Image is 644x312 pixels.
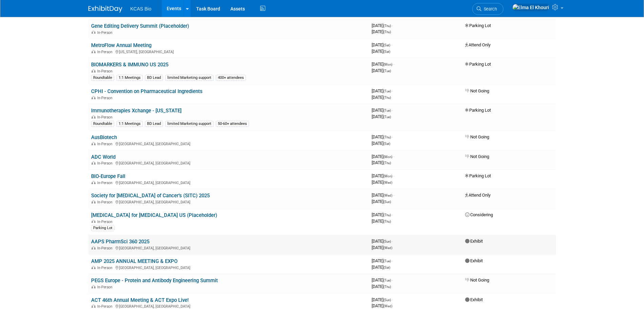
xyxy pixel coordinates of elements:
span: Not Going [465,88,489,93]
span: [DATE] [372,199,391,204]
span: [DATE] [372,95,391,100]
img: In-Person Event [91,304,96,308]
span: [DATE] [372,265,390,270]
span: In-Person [97,246,115,250]
span: Not Going [465,134,489,139]
span: KCAS Bio [130,6,151,12]
span: Exhibit [465,258,483,263]
span: (Sat) [383,142,390,146]
span: [DATE] [372,258,393,263]
span: (Mon) [383,174,392,178]
span: [DATE] [372,154,394,159]
img: In-Person Event [91,285,96,288]
img: In-Person Event [91,220,96,223]
span: (Tue) [383,89,391,93]
span: - [392,108,393,113]
span: - [393,173,394,178]
span: (Thu) [383,220,391,223]
div: limited Marketing support [165,121,213,127]
img: In-Person Event [91,50,96,53]
span: [DATE] [372,88,393,93]
div: 50-60+ attendees [216,121,249,127]
span: In-Person [97,285,115,289]
span: (Wed) [383,181,392,184]
span: (Thu) [383,213,391,217]
span: (Wed) [383,246,392,250]
div: BD Lead [145,121,163,127]
span: In-Person [97,200,115,204]
a: BIOMARKERS & IMMUNO US 2025 [91,62,168,68]
span: [DATE] [372,284,391,289]
div: [GEOGRAPHIC_DATA], [GEOGRAPHIC_DATA] [91,265,366,270]
a: PEGS Europe - Protein and Antibody Engineering Summit [91,277,218,284]
a: AMP 2025 ANNUAL MEETING & EXPO [91,258,178,264]
span: (Tue) [383,259,391,263]
img: In-Person Event [91,266,96,269]
span: (Thu) [383,135,391,139]
span: (Thu) [383,96,391,99]
span: (Mon) [383,155,392,159]
img: In-Person Event [91,142,96,145]
div: [GEOGRAPHIC_DATA], [GEOGRAPHIC_DATA] [91,160,366,165]
img: ExhibitDay [88,6,122,13]
span: (Wed) [383,304,392,308]
span: [DATE] [372,173,394,178]
span: - [392,258,393,263]
span: [DATE] [372,134,393,139]
span: (Tue) [383,278,391,282]
span: (Sat) [383,266,390,269]
div: 1:1 Meetings [117,75,143,81]
span: In-Person [97,181,115,185]
span: Not Going [465,277,489,283]
span: [DATE] [372,239,393,244]
span: [DATE] [372,297,393,302]
span: [DATE] [372,114,391,119]
div: Roundtable [91,75,114,81]
span: [DATE] [372,277,393,283]
span: In-Person [97,161,115,165]
span: In-Person [97,96,115,100]
img: In-Person Event [91,246,96,249]
a: MetroFlow Annual Meeting [91,42,151,48]
div: [GEOGRAPHIC_DATA], [GEOGRAPHIC_DATA] [91,141,366,146]
span: [DATE] [372,62,394,67]
span: Parking Lot [465,108,491,113]
a: ACT 46th Annual Meeting & ACT Expo Live! [91,297,189,303]
img: In-Person Event [91,96,96,99]
span: In-Person [97,304,115,309]
span: Parking Lot [465,173,491,178]
span: Parking Lot [465,23,491,28]
span: [DATE] [372,49,390,54]
span: [DATE] [372,141,390,146]
a: CPHI - Convention on Pharmaceutical Ingredients [91,88,203,94]
span: - [392,134,393,139]
div: Roundtable [91,121,114,127]
span: - [392,212,393,217]
span: In-Person [97,220,115,224]
span: Attend Only [465,42,491,47]
img: In-Person Event [91,200,96,203]
a: BIO-Europe Fall [91,173,125,179]
div: Parking Lot [91,225,115,231]
span: (Wed) [383,194,392,197]
div: 400+ attendees [216,75,246,81]
span: - [392,23,393,28]
span: Search [481,6,497,12]
span: - [392,239,393,244]
a: Immunotherapies Xchange - [US_STATE] [91,108,182,114]
span: [DATE] [372,219,391,224]
span: [DATE] [372,42,392,47]
img: In-Person Event [91,69,96,72]
span: [DATE] [372,108,393,113]
span: In-Person [97,69,115,73]
span: (Thu) [383,24,391,28]
span: In-Person [97,142,115,146]
img: In-Person Event [91,181,96,184]
span: Exhibit [465,239,483,244]
span: - [391,42,392,47]
img: Elma El Khouri [512,4,549,11]
a: ADC World [91,154,116,160]
span: In-Person [97,30,115,35]
span: Parking Lot [465,62,491,67]
span: - [393,154,394,159]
